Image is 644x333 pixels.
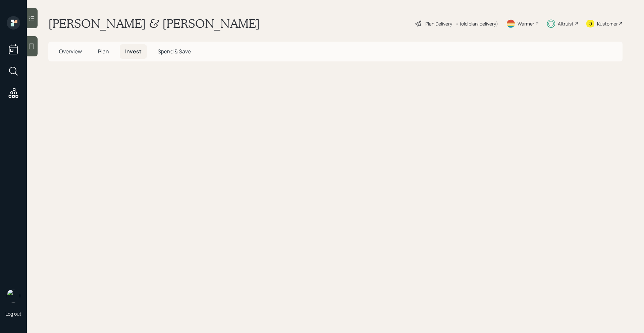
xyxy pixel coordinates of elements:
[158,48,191,55] span: Spend & Save
[98,48,109,55] span: Plan
[7,289,20,302] img: michael-russo-headshot.png
[59,48,82,55] span: Overview
[558,20,574,27] div: Altruist
[125,48,142,55] span: Invest
[425,20,452,27] div: Plan Delivery
[5,311,21,317] div: Log out
[455,20,498,27] div: • (old plan-delivery)
[597,20,618,27] div: Kustomer
[48,16,260,31] h1: [PERSON_NAME] & [PERSON_NAME]
[518,20,534,27] div: Warmer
